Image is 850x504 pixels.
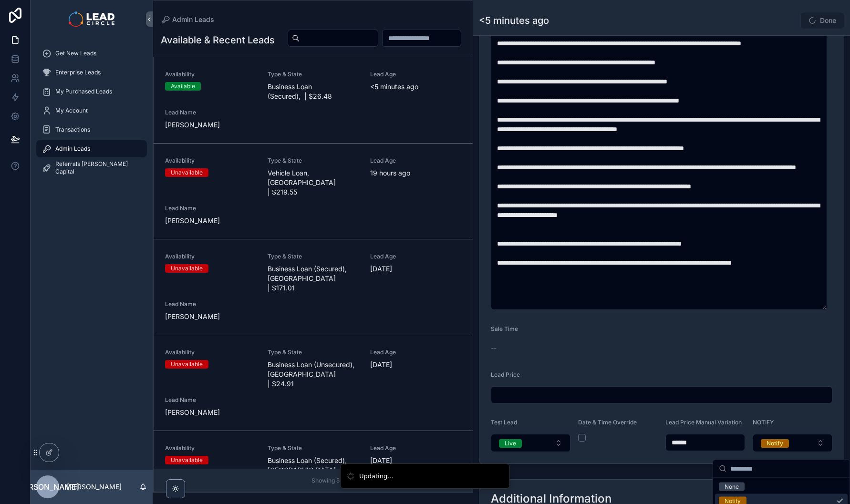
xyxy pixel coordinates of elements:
div: Unavailable [171,456,203,464]
span: Lead Name [165,396,256,404]
span: Sale Time [491,325,518,332]
span: Business Loan (Secured), | $26.48 [268,82,359,101]
span: Admin Leads [55,145,90,153]
span: My Account [55,107,88,114]
a: Transactions [36,121,147,138]
span: Lead Age [370,349,461,356]
a: AvailabilityAvailableType & StateBusiness Loan (Secured), | $26.48Lead Age<5 minutes agoLead Name... [154,57,473,144]
span: <5 minutes ago [370,82,461,92]
div: Unavailable [171,168,203,177]
span: Admin Leads [172,15,214,24]
a: AvailabilityUnavailableType & StateVehicle Loan, [GEOGRAPHIC_DATA] | $219.55Lead Age19 hours agoL... [154,144,473,239]
button: Select Button [753,434,832,452]
a: AvailabilityUnavailableType & StateBusiness Loan (Secured), [GEOGRAPHIC_DATA] | $171.01Lead Age[D... [154,239,473,335]
span: Business Loan (Unsecured), [GEOGRAPHIC_DATA] | $24.91 [268,360,359,389]
span: My Purchased Leads [55,88,112,95]
span: Business Loan (Secured), [GEOGRAPHIC_DATA] | $253.15 [268,456,359,484]
a: Enterprise Leads [36,64,147,81]
span: Lead Age [370,444,461,452]
span: [PERSON_NAME] [165,216,256,226]
span: Lead Name [165,205,256,212]
span: Lead Price [491,371,520,378]
span: Type & State [268,444,359,452]
span: NOTIFY [753,419,774,426]
span: [PERSON_NAME] [165,120,256,130]
span: Lead Age [370,71,461,78]
div: Unavailable [171,264,203,273]
span: Type & State [268,157,359,165]
a: Referrals [PERSON_NAME] Capital [36,159,147,176]
span: Transactions [55,126,90,134]
span: Type & State [268,71,359,78]
div: Updating... [359,472,394,481]
span: Lead Age [370,253,461,260]
span: 19 hours ago [370,168,461,178]
span: Referrals [PERSON_NAME] Capital [55,160,137,175]
a: AvailabilityUnavailableType & StateBusiness Loan (Unsecured), [GEOGRAPHIC_DATA] | $24.91Lead Age[... [154,335,473,431]
span: Availability [165,349,256,356]
span: [PERSON_NAME] [165,408,256,417]
span: Business Loan (Secured), [GEOGRAPHIC_DATA] | $171.01 [268,264,359,293]
div: Available [171,82,195,91]
span: Test Lead [491,419,517,426]
a: My Purchased Leads [36,83,147,100]
button: Select Button [491,434,570,452]
h1: <5 minutes ago [479,14,549,27]
span: Availability [165,157,256,165]
div: None [725,483,739,491]
span: Type & State [268,349,359,356]
div: Notify [767,439,783,448]
div: Live [505,439,516,448]
div: Unavailable [171,360,203,369]
span: [DATE] [370,360,461,370]
a: My Account [36,102,147,119]
span: [DATE] [370,456,461,465]
a: Admin Leads [161,15,214,24]
span: [PERSON_NAME] [165,312,256,321]
span: Type & State [268,253,359,260]
span: Availability [165,253,256,260]
span: Availability [165,444,256,452]
a: Admin Leads [36,140,147,157]
span: Get New Leads [55,50,96,57]
p: [PERSON_NAME] [67,482,122,492]
span: -- [491,343,497,353]
h1: Available & Recent Leads [161,33,275,47]
span: Vehicle Loan, [GEOGRAPHIC_DATA] | $219.55 [268,168,359,197]
span: Lead Age [370,157,461,165]
span: Lead Name [165,300,256,308]
span: Lead Name [165,109,256,116]
span: Showing 50 of 1229 results [311,477,384,484]
span: [DATE] [370,264,461,274]
div: scrollable content [31,38,153,189]
span: Lead Price Manual Variation [665,419,742,426]
span: [PERSON_NAME] [16,481,79,493]
img: App logo [69,11,114,27]
span: Availability [165,71,256,78]
span: Date & Time Override [578,419,637,426]
span: Enterprise Leads [55,69,101,76]
a: Get New Leads [36,45,147,62]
